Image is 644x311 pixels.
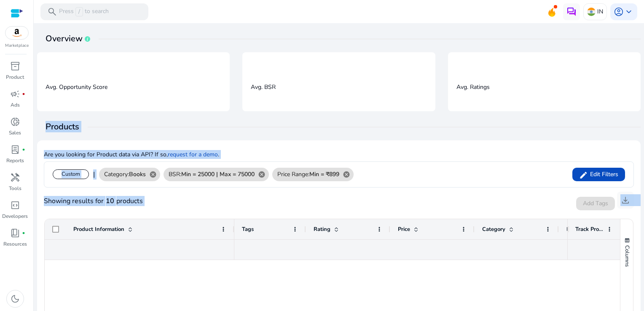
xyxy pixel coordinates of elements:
a: request for a demo [168,150,218,158]
span: / [75,7,83,16]
span: Track Product [575,225,604,233]
span: account_circle [614,7,624,17]
span: Category [482,225,505,233]
p: Product [6,73,24,81]
p: Reports [6,157,24,164]
h4: Products [46,122,641,132]
mat-icon: cancel [339,171,354,178]
span: Rating [314,225,330,233]
span: download [620,195,631,205]
span: search [47,7,57,17]
span: keyboard_arrow_down [624,7,634,17]
b: Min = 25000 | Max = 75000 [181,170,255,178]
img: in.svg [587,8,596,16]
button: download [617,192,634,209]
span: Product Information [73,225,124,233]
span: Columns [623,245,631,267]
p: Avg. BSR [251,78,427,91]
span: fiber_manual_record [22,92,25,96]
span: Category: [104,170,146,179]
p: Are you looking for Product data via API? If so, . [44,150,219,159]
span: fiber_manual_record [22,231,25,235]
span: Price Range: [277,170,339,179]
span: lab_profile [10,145,20,155]
p: Sales [9,129,21,137]
p: Tools [9,185,21,192]
p: Ads [11,101,20,109]
p: Resources [3,240,27,248]
span: dark_mode [10,294,20,304]
div: Showing results for products [44,196,143,206]
p: Avg. Opportunity Score [46,78,221,91]
span: Price [398,225,410,233]
h4: Overview [46,34,641,44]
b: Books [129,170,146,178]
mat-icon: cancel [146,171,160,178]
button: Edit Filters [572,168,625,181]
b: 10 [104,196,116,206]
span: code_blocks [10,200,20,210]
mat-icon: edit [579,169,588,182]
span: Edit Filters [588,170,618,179]
div: Custom [53,169,89,179]
span: campaign [10,89,20,99]
span: inventory_2 [10,61,20,71]
span: BSR: [169,170,255,179]
span: Est. Orders/day [566,225,605,233]
span: book_4 [10,228,20,238]
span: donut_small [10,117,20,127]
p: Press to search [59,7,109,16]
p: Developers [2,212,28,220]
b: Min = ₹899 [309,170,339,178]
p: IN [597,4,603,19]
img: amazon.svg [5,27,28,39]
span: Tags [242,225,254,233]
mat-icon: cancel [255,171,269,178]
p: Marketplace [5,43,29,49]
span: handyman [10,172,20,182]
div: | [93,169,95,180]
p: Avg. Ratings [456,78,632,91]
span: fiber_manual_record [22,148,25,151]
